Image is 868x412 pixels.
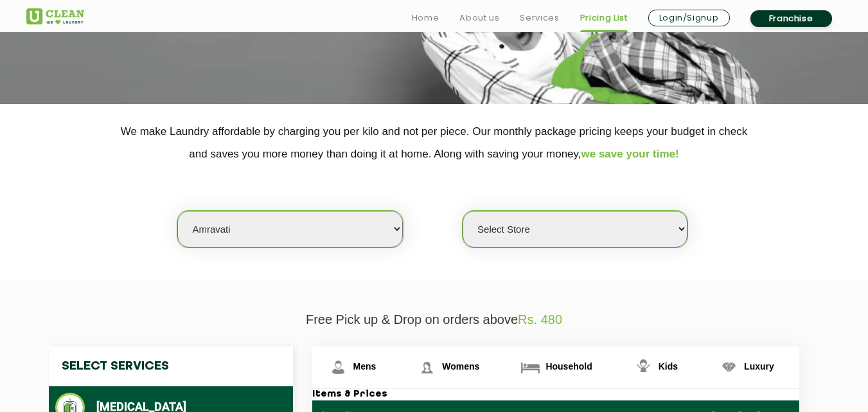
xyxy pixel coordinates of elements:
a: Pricing List [580,10,628,26]
span: Household [545,361,592,372]
h4: Select Services [49,346,293,386]
a: Services [520,10,559,26]
img: Luxury [718,356,740,379]
span: Mens [353,361,376,372]
span: Womens [442,361,479,372]
a: Login/Signup [648,10,730,26]
img: Household [519,356,542,379]
a: About us [459,10,499,26]
img: UClean Laundry and Dry Cleaning [26,8,84,24]
p: Free Pick up & Drop on orders above [26,312,842,327]
a: Franchise [750,10,832,27]
h3: Items & Prices [312,389,799,400]
img: Womens [416,356,438,379]
img: Kids [632,356,655,379]
span: Luxury [744,361,774,372]
span: Kids [659,361,678,372]
a: Home [412,10,439,26]
img: Mens [327,356,350,379]
p: We make Laundry affordable by charging you per kilo and not per piece. Our monthly package pricin... [26,120,842,165]
span: we save your time! [581,148,679,160]
span: Rs. 480 [518,312,562,327]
